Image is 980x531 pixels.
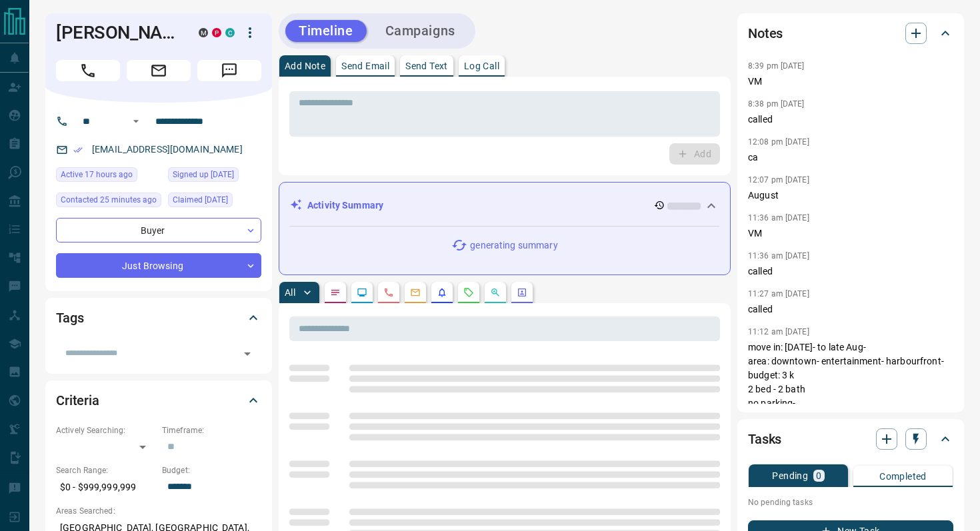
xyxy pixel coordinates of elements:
[56,167,161,186] div: Sun Sep 14 2025
[56,193,161,211] div: Mon Sep 15 2025
[748,175,809,185] p: 12:07 pm [DATE]
[748,227,953,241] p: VM
[162,424,261,436] p: Timeframe:
[748,327,809,336] p: 11:12 am [DATE]
[748,428,781,450] h2: Tasks
[748,23,783,44] h2: Notes
[748,75,953,89] p: VM
[410,287,421,298] svg: Emails
[56,253,261,278] div: Just Browsing
[173,168,234,181] span: Signed up [DATE]
[463,287,474,298] svg: Requests
[56,22,179,43] h1: [PERSON_NAME]
[330,287,341,298] svg: Notes
[383,287,394,298] svg: Calls
[816,471,821,480] p: 0
[748,113,953,127] p: called
[290,193,719,218] div: Activity Summary
[748,289,809,298] p: 11:27 am [DATE]
[285,288,295,297] p: All
[225,28,235,37] div: condos.ca
[56,302,261,334] div: Tags
[772,471,808,480] p: Pending
[748,423,953,455] div: Tasks
[490,287,501,298] svg: Opportunities
[879,472,927,481] p: Completed
[464,61,499,71] p: Log Call
[748,151,953,165] p: ca
[748,340,953,410] p: move in: [DATE]- to late Aug- area: downtown- entertainment- harbourfront- budget: 3 k 2 bed - 2 ...
[92,144,243,155] a: [EMAIL_ADDRESS][DOMAIN_NAME]
[517,287,527,298] svg: Agent Actions
[748,17,953,49] div: Notes
[748,189,953,203] p: August
[748,61,805,71] p: 8:39 pm [DATE]
[357,287,367,298] svg: Lead Browsing Activity
[238,344,257,363] button: Open
[168,167,261,186] div: Wed Aug 09 2017
[73,145,83,155] svg: Email Verified
[748,251,809,261] p: 11:36 am [DATE]
[748,302,953,316] p: called
[748,492,953,512] p: No pending tasks
[61,168,133,181] span: Active 17 hours ago
[197,60,261,81] span: Message
[199,28,208,37] div: mrloft.ca
[173,193,228,207] span: Claimed [DATE]
[307,199,383,213] p: Activity Summary
[127,60,191,81] span: Email
[61,193,157,207] span: Contacted 25 minutes ago
[285,61,325,71] p: Add Note
[372,20,469,42] button: Campaigns
[56,307,83,328] h2: Tags
[56,384,261,416] div: Criteria
[56,505,261,517] p: Areas Searched:
[56,60,120,81] span: Call
[748,265,953,278] p: called
[56,218,261,243] div: Buyer
[56,464,155,476] p: Search Range:
[56,476,155,498] p: $0 - $999,999,999
[56,390,99,411] h2: Criteria
[285,20,367,42] button: Timeline
[748,137,809,147] p: 12:08 pm [DATE]
[437,287,447,298] svg: Listing Alerts
[341,61,389,71] p: Send Email
[212,28,221,37] div: property.ca
[470,239,557,253] p: generating summary
[56,424,155,436] p: Actively Searching:
[128,113,144,129] button: Open
[168,193,261,211] div: Tue Jul 09 2019
[405,61,448,71] p: Send Text
[748,213,809,223] p: 11:36 am [DATE]
[162,464,261,476] p: Budget:
[748,99,805,109] p: 8:38 pm [DATE]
